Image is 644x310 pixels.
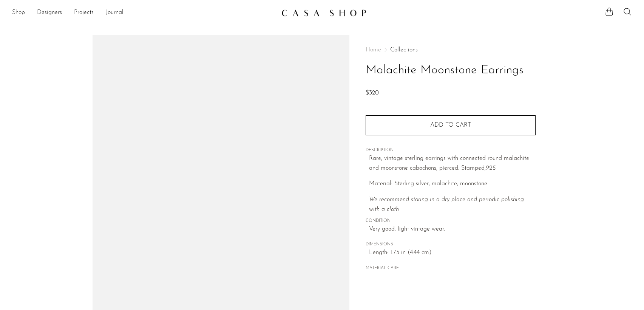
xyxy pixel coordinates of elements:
[366,47,381,53] span: Home
[369,197,524,212] i: We recommend storing in a dry place and periodic polishing with a cloth
[430,122,471,128] span: Add to cart
[486,165,497,171] em: 925.
[12,6,275,19] nav: Desktop navigation
[366,241,536,248] span: DIMENSIONS
[12,8,25,18] a: Shop
[366,266,399,271] button: MATERIAL CARE
[369,225,536,234] span: Very good; light vintage wear.
[366,47,536,53] nav: Breadcrumbs
[366,90,379,96] span: $320
[390,47,418,53] a: Collections
[12,6,275,19] ul: NEW HEADER MENU
[369,154,536,173] p: Rare, vintage sterling earrings with connected round malachite and moonstone cabochons, pierced. ...
[369,248,536,258] span: Length: 1.75 in (4.44 cm)
[366,147,536,154] span: DESCRIPTION
[366,115,536,135] button: Add to cart
[74,8,94,18] a: Projects
[37,8,62,18] a: Designers
[369,179,536,189] p: Material: Sterling silver, malachite, moonstone.
[106,8,124,18] a: Journal
[366,218,536,225] span: CONDITION
[366,61,536,80] h1: Malachite Moonstone Earrings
